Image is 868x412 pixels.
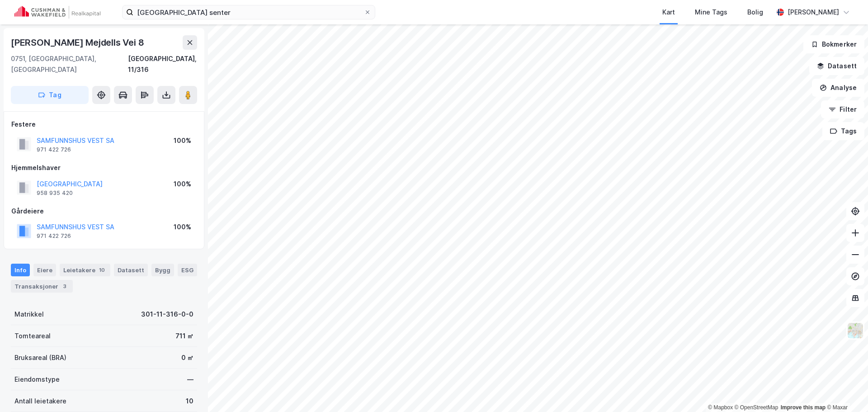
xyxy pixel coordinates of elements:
div: Gårdeiere [11,206,197,217]
div: 0 ㎡ [181,352,193,363]
div: Mine Tags [695,7,727,18]
div: [PERSON_NAME] [788,7,839,18]
div: 958 935 420 [37,189,73,197]
button: Analyse [812,79,864,97]
div: [PERSON_NAME] Mejdells Vei 8 [11,35,146,50]
button: Bokmerker [803,35,864,53]
button: Tags [822,122,864,140]
div: Antall leietakere [14,396,66,407]
button: Tag [11,86,89,104]
div: Eiere [33,264,56,276]
div: [GEOGRAPHIC_DATA], 11/316 [128,53,197,75]
div: 3 [60,282,69,291]
div: Transaksjoner [11,280,73,293]
div: Bolig [747,7,763,18]
div: 100% [174,222,191,232]
a: Improve this map [781,404,826,411]
div: Info [11,264,30,276]
div: 0751, [GEOGRAPHIC_DATA], [GEOGRAPHIC_DATA] [11,53,128,75]
div: 10 [186,396,193,407]
a: OpenStreetMap [735,404,778,411]
a: Mapbox [708,404,733,411]
img: cushman-wakefield-realkapital-logo.202ea83816669bd177139c58696a8fa1.svg [14,6,100,19]
div: ESG [178,264,197,276]
div: Bygg [151,264,174,276]
div: Matrikkel [14,309,44,320]
div: 301-11-316-0-0 [141,309,193,320]
div: 971 422 726 [37,232,71,240]
img: Z [847,322,864,339]
div: Leietakere [60,264,110,276]
iframe: Chat Widget [823,369,868,412]
div: — [187,374,193,385]
div: 711 ㎡ [175,331,193,341]
div: 100% [174,179,191,189]
div: Bruksareal (BRA) [14,352,66,363]
button: Datasett [809,57,864,75]
div: Kart [662,7,675,18]
div: Eiendomstype [14,374,60,385]
div: Kontrollprogram for chat [823,369,868,412]
div: Hjemmelshaver [11,162,197,173]
div: Festere [11,119,197,130]
input: Søk på adresse, matrikkel, gårdeiere, leietakere eller personer [133,5,364,19]
div: Tomteareal [14,331,51,341]
div: 971 422 726 [37,146,71,153]
div: Datasett [114,264,148,276]
div: 100% [174,135,191,146]
div: 10 [97,265,107,275]
button: Filter [821,100,864,118]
